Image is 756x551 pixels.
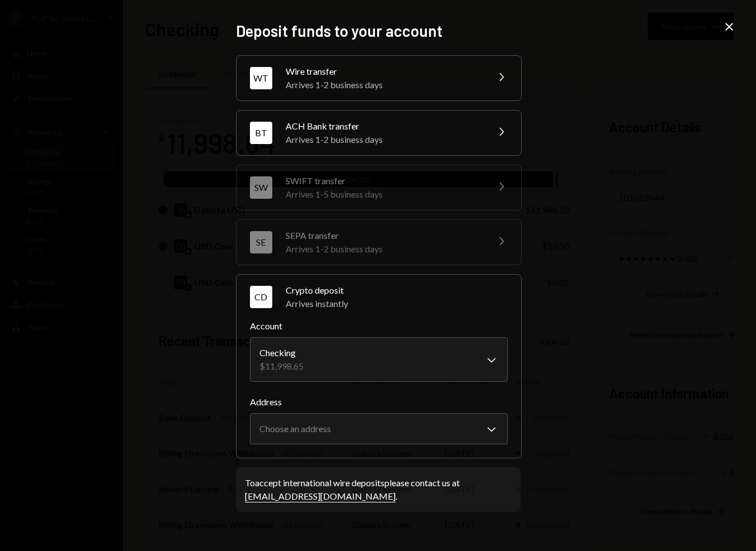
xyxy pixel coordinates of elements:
[286,242,481,256] div: Arrives 1-2 business days
[250,319,508,333] label: Account
[286,284,508,297] div: Crypto deposit
[250,395,508,409] label: Address
[250,413,508,444] button: Address
[250,286,272,308] div: CD
[250,122,272,144] div: BT
[250,67,272,89] div: WT
[250,176,272,199] div: SW
[237,220,521,265] button: SESEPA transferArrives 1-2 business days
[237,275,521,319] button: CDCrypto depositArrives instantly
[286,174,481,188] div: SWIFT transfer
[286,78,481,92] div: Arrives 1-2 business days
[237,165,521,210] button: SWSWIFT transferArrives 1-5 business days
[237,56,521,100] button: WTWire transferArrives 1-2 business days
[250,231,272,253] div: SE
[237,111,521,155] button: BTACH Bank transferArrives 1-2 business days
[250,319,508,444] div: CDCrypto depositArrives instantly
[286,133,481,146] div: Arrives 1-2 business days
[236,20,521,42] h2: Deposit funds to your account
[245,491,396,502] a: [EMAIL_ADDRESS][DOMAIN_NAME]
[286,297,508,310] div: Arrives instantly
[286,65,481,78] div: Wire transfer
[245,476,512,503] div: To accept international wire deposits please contact us at .
[286,188,481,201] div: Arrives 1-5 business days
[286,229,481,242] div: SEPA transfer
[286,119,481,133] div: ACH Bank transfer
[250,337,508,382] button: Account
